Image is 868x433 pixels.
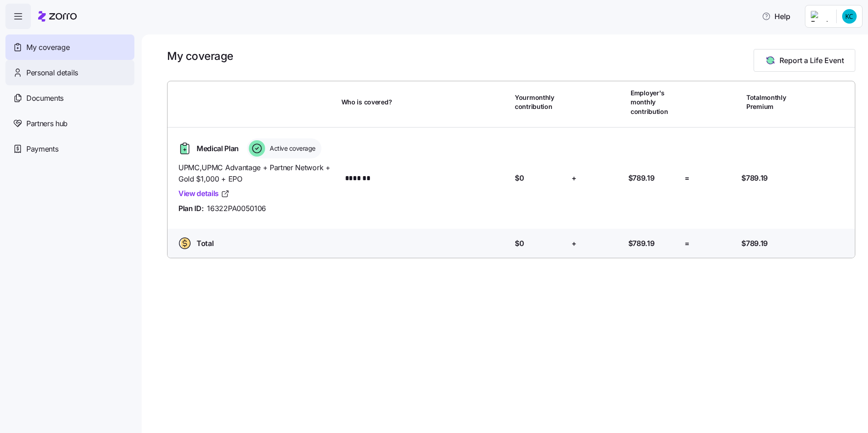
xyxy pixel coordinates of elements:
[631,89,681,116] span: Employer's monthly contribution
[207,203,266,214] span: 16322PA0050106
[26,118,68,129] span: Partners hub
[754,49,855,72] button: Report a Life Event
[779,55,844,66] span: Report a Life Event
[515,172,524,184] span: $0
[267,144,316,153] span: Active coverage
[26,143,58,155] span: Payments
[26,67,78,79] span: Personal details
[741,238,768,249] span: $789.19
[572,172,577,184] span: +
[811,11,829,22] img: Employer logo
[842,9,857,24] img: e8b469cc2f991adfac10bc9c50e2ff1d
[167,49,233,63] h1: My coverage
[5,111,134,136] a: Partners hub
[178,203,203,214] span: Plan ID:
[5,34,134,60] a: My coverage
[341,98,392,107] span: Who is covered?
[5,136,134,162] a: Payments
[197,238,213,249] span: Total
[762,11,790,22] span: Help
[685,172,690,184] span: =
[26,42,69,53] span: My coverage
[5,60,134,85] a: Personal details
[685,238,690,249] span: =
[746,93,797,112] span: Total monthly Premium
[5,85,134,111] a: Documents
[178,188,230,199] a: View details
[572,238,577,249] span: +
[26,93,64,104] span: Documents
[197,143,239,154] span: Medical Plan
[515,93,566,112] span: Your monthly contribution
[755,7,798,25] button: Help
[628,238,655,249] span: $789.19
[515,238,524,249] span: $0
[741,172,768,184] span: $789.19
[628,172,655,184] span: $789.19
[178,162,334,185] span: UPMC , UPMC Advantage + Partner Network + Gold $1,000 + EPO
